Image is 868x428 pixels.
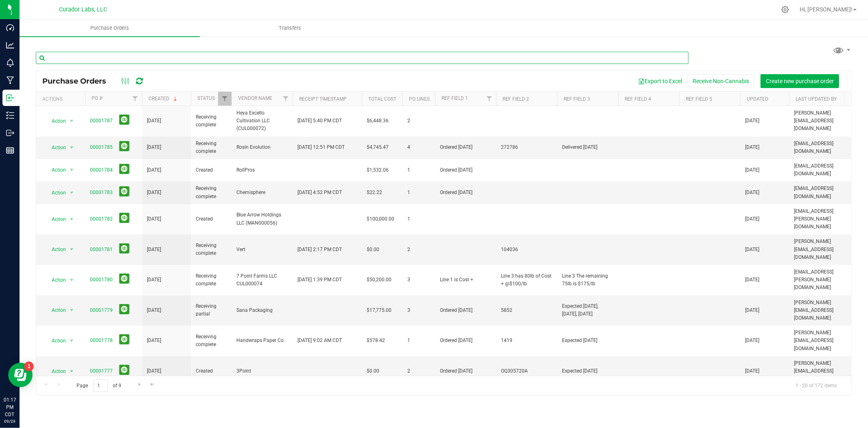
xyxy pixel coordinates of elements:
[794,109,857,133] span: [PERSON_NAME][EMAIL_ADDRESS][DOMAIN_NAME]
[44,304,66,316] span: Action
[794,162,857,178] span: [EMAIL_ADDRESS][DOMAIN_NAME]
[440,166,491,174] span: Ordered [DATE]
[4,396,16,418] p: 01:17 PM CDT
[368,96,396,102] a: Total Cost
[794,299,857,322] span: [PERSON_NAME][EMAIL_ADDRESS][DOMAIN_NAME]
[236,211,288,227] span: Blue Arrow Holdings LLC (MAN000056)
[745,143,759,151] span: [DATE]
[501,143,552,151] span: 272786
[44,115,66,127] span: Action
[197,95,215,101] a: Status
[44,244,66,255] span: Action
[6,129,14,137] inline-svg: Outbound
[794,238,857,261] span: [PERSON_NAME][EMAIL_ADDRESS][DOMAIN_NAME]
[44,214,66,225] span: Action
[44,142,66,153] span: Action
[789,379,843,392] span: 1 - 20 of 172 items
[236,189,288,196] span: Chemisphere
[367,367,379,375] span: $0.00
[196,242,227,257] span: Receiving complete
[440,143,491,151] span: Ordered [DATE]
[440,276,491,284] span: Line 1 is Cost +
[501,272,552,288] span: Line 3 has 80lb of Cost + @$100/lb
[147,337,161,344] span: [DATE]
[44,187,66,199] span: Action
[745,276,759,284] span: [DATE]
[761,74,839,88] button: Create new purchase order
[440,189,491,196] span: Ordered [DATE]
[297,246,342,254] span: [DATE] 2:17 PM CDT
[297,143,345,151] span: [DATE] 12:51 PM CDT
[67,115,77,127] span: select
[44,274,66,286] span: Action
[367,276,391,284] span: $50,200.00
[562,272,613,288] span: Line 3 The remaining 75lb is $175/lb
[503,96,529,102] a: Ref Field 2
[407,246,430,254] span: 2
[44,164,66,176] span: Action
[236,143,288,151] span: Rosin Evolution
[133,379,145,390] a: Go to the next page
[687,74,754,88] button: Receive Non-Cannabis
[745,189,759,196] span: [DATE]
[236,246,288,254] span: Vert
[501,246,552,254] span: 104036
[147,166,161,174] span: [DATE]
[90,307,113,313] a: 00001779
[93,379,108,392] input: 1
[794,268,857,292] span: [EMAIL_ADDRESS][PERSON_NAME][DOMAIN_NAME]
[297,337,342,344] span: [DATE] 9:02 AM CDT
[90,277,113,282] a: 00001780
[236,109,288,133] span: Heya Excello Cultivation LLC (CUL000072)
[236,166,288,174] span: RollPros
[794,185,857,200] span: [EMAIL_ADDRESS][DOMAIN_NAME]
[147,117,161,125] span: [DATE]
[367,307,391,314] span: $17,775.00
[59,6,107,13] span: Curador Labs, LLC
[90,167,113,173] a: 00001784
[196,113,227,129] span: Receiving complete
[440,337,491,344] span: Ordered [DATE]
[42,77,114,86] span: Purchase Orders
[367,166,389,174] span: $1,532.06
[407,307,430,314] span: 3
[42,96,82,102] div: Actions
[92,95,102,101] a: PO #
[196,166,227,174] span: Created
[745,337,759,344] span: [DATE]
[6,41,14,49] inline-svg: Analytics
[794,329,857,353] span: [PERSON_NAME][EMAIL_ADDRESS][DOMAIN_NAME]
[407,276,430,284] span: 3
[67,142,77,153] span: select
[800,6,853,13] span: Hi, [PERSON_NAME]!
[44,366,66,377] span: Action
[196,272,227,288] span: Receiving complete
[407,367,430,375] span: 2
[147,143,161,151] span: [DATE]
[299,96,347,102] a: Receipt Timestamp
[297,276,342,284] span: [DATE] 1:39 PM CDT
[90,190,113,195] a: 00001783
[90,368,113,374] a: 00001777
[367,215,394,223] span: $100,000.00
[67,335,77,346] span: select
[4,418,16,424] p: 09/29
[236,367,288,375] span: 3Point
[236,272,288,288] span: 7 Point Farms LLC CUL000074
[67,214,77,225] span: select
[796,96,837,102] a: Last Updated By
[745,367,759,375] span: [DATE]
[6,94,14,102] inline-svg: Inbound
[129,92,142,106] a: Filter
[44,335,66,346] span: Action
[196,302,227,318] span: Receiving partial
[367,117,389,125] span: $6,448.36
[745,166,759,174] span: [DATE]
[200,20,380,37] a: Transfers
[147,367,161,375] span: [DATE]
[745,215,759,223] span: [DATE]
[90,247,113,252] a: 00001781
[367,246,379,254] span: $0.00
[90,216,113,222] a: 00001782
